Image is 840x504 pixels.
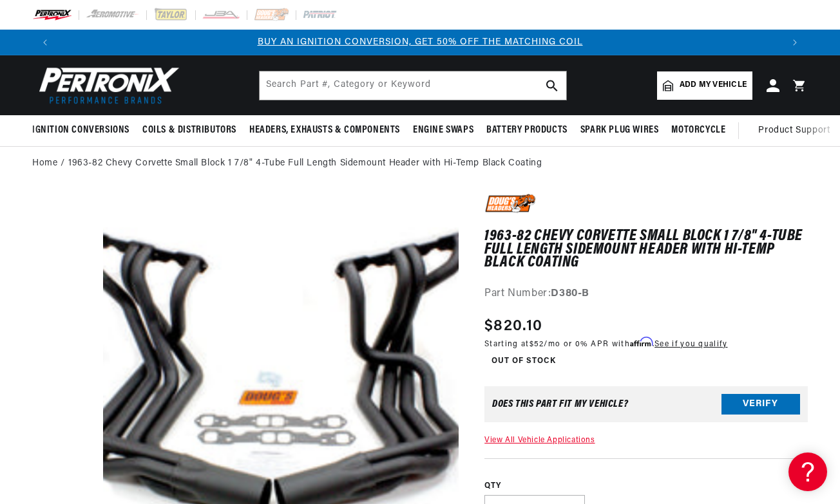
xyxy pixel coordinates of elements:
[680,79,747,91] span: Add my vehicle
[486,124,568,137] span: Battery Products
[782,30,808,55] button: Translation missing: en.sections.announcements.next_announcement
[484,481,808,492] label: QTY
[68,156,542,171] a: 1963-82 Chevy Corvette Small Block 1 7/8" 4-Tube Full Length Sidemount Header with Hi-Temp Black ...
[484,286,808,303] div: Part Number:
[580,124,659,137] span: Spark Plug Wires
[758,115,836,146] summary: Product Support
[32,156,57,171] a: Home
[657,71,752,100] a: Add my vehicle
[758,124,830,138] span: Product Support
[530,341,544,348] span: $52
[484,338,727,350] p: Starting at /mo or 0% APR with .
[58,35,782,50] div: 1 of 3
[480,115,574,145] summary: Battery Products
[574,115,665,145] summary: Spark Plug Wires
[551,288,589,299] strong: D380-B
[58,35,782,50] div: Announcement
[258,37,583,47] a: BUY AN IGNITION CONVERSION, GET 50% OFF THE MATCHING COIL
[484,436,595,444] a: View All Vehicle Applications
[484,353,563,369] span: Out of Stock
[406,115,480,145] summary: Engine Swaps
[630,337,653,347] span: Affirm
[32,30,58,55] button: Translation missing: en.sections.announcements.previous_announcement
[32,124,129,137] span: Ignition Conversions
[260,71,566,100] input: Search Part #, Category or Keyword
[32,115,136,145] summary: Ignition Conversions
[654,341,727,348] a: See if you qualify - Learn more about Affirm Financing (opens in modal)
[538,71,566,100] button: search button
[142,124,236,137] span: Coils & Distributors
[484,230,808,269] h1: 1963-82 Chevy Corvette Small Block 1 7/8" 4-Tube Full Length Sidemount Header with Hi-Temp Black ...
[665,115,732,145] summary: Motorcycle
[32,156,808,171] nav: breadcrumbs
[136,115,243,145] summary: Coils & Distributors
[492,399,628,409] div: Does This part fit My vehicle?
[413,124,473,137] span: Engine Swaps
[484,315,542,338] span: $820.10
[249,124,400,137] span: Headers, Exhausts & Components
[32,63,180,107] img: Pertronix
[243,115,406,145] summary: Headers, Exhausts & Components
[721,394,800,415] button: Verify
[671,124,725,137] span: Motorcycle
